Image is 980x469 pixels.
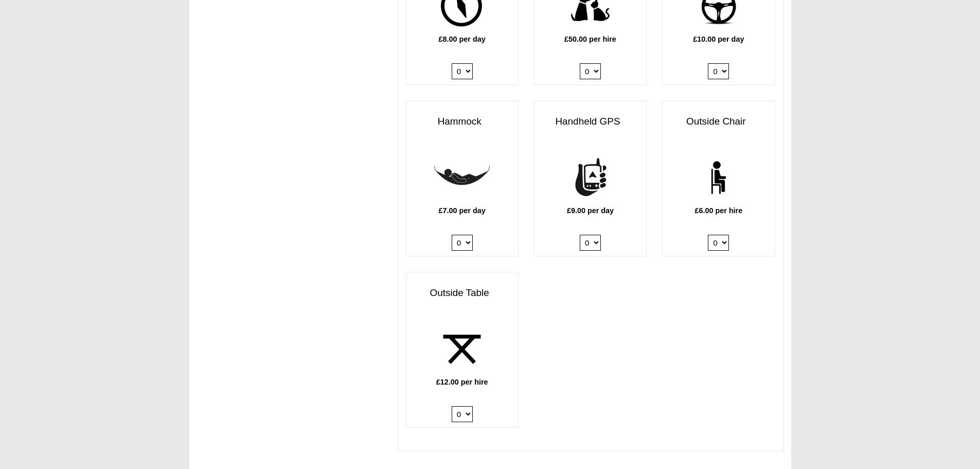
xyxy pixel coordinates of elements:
b: £6.00 per hire [694,206,742,215]
b: £10.00 per day [693,35,744,43]
b: £7.00 per day [439,206,486,215]
img: handheld-gps.png [562,150,618,206]
img: table.png [434,321,490,377]
img: chair.png [690,150,746,206]
b: £8.00 per day [439,35,486,43]
h3: Handheld GPS [534,111,646,132]
b: £50.00 per hire [564,35,616,43]
img: hammock.png [434,150,490,206]
b: £9.00 per day [567,206,614,215]
h3: Outside Table [406,283,518,304]
b: £12.00 per hire [436,378,488,386]
h3: Hammock [406,111,518,132]
h3: Outside Chair [663,111,774,132]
